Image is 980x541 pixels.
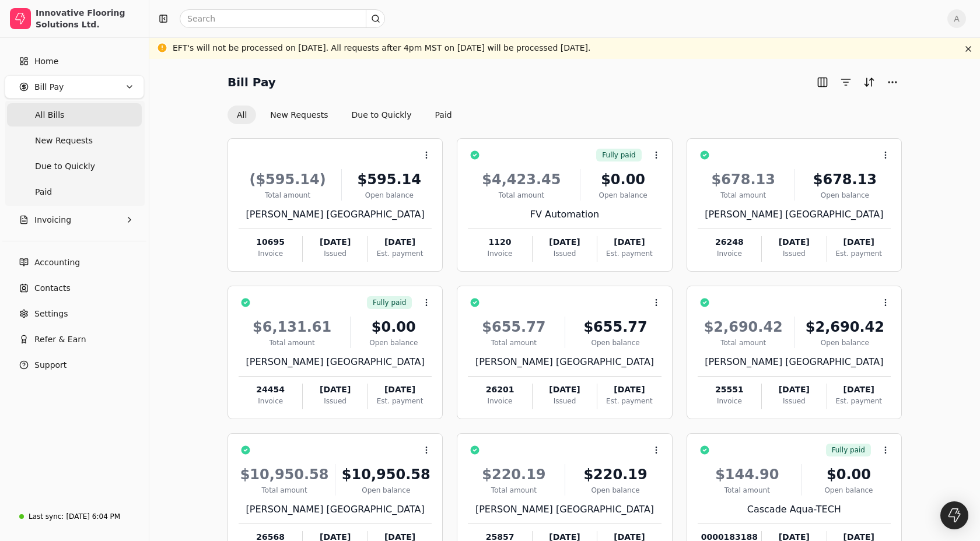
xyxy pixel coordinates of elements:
div: Invoice [239,396,302,406]
button: Sort [860,73,878,92]
div: $10,950.58 [340,464,432,485]
div: Issued [303,396,367,406]
div: [DATE] [368,384,432,396]
button: More [883,73,902,92]
div: [PERSON_NAME] [GEOGRAPHIC_DATA] [239,208,432,222]
div: $2,690.42 [799,317,891,338]
div: Est. payment [368,248,432,259]
div: [PERSON_NAME] [GEOGRAPHIC_DATA] [698,208,891,222]
div: [DATE] [597,236,661,248]
div: Total amount [468,338,559,348]
div: [DATE] [533,236,597,248]
div: [PERSON_NAME] [GEOGRAPHIC_DATA] [698,355,891,369]
h2: Bill Pay [228,73,276,92]
span: Fully paid [602,150,635,160]
input: Search [180,9,385,28]
div: [DATE] [368,236,432,248]
div: EFT's will not be processed on [DATE]. All requests after 4pm MST on [DATE] will be processed [DA... [173,42,591,54]
div: Open balance [570,485,661,496]
div: Total amount [468,485,559,496]
div: Cascade Aqua-TECH [698,503,891,517]
div: Total amount [468,190,575,201]
div: Invoice filter options [228,106,461,124]
a: Contacts [5,276,144,300]
button: Due to Quickly [342,106,421,124]
div: Invoice [239,248,302,259]
span: New Requests [35,135,93,147]
div: [DATE] [762,384,826,396]
div: $0.00 [355,317,432,338]
div: $678.13 [799,169,891,190]
div: 24454 [239,384,302,396]
div: [PERSON_NAME] [GEOGRAPHIC_DATA] [239,355,432,369]
div: [DATE] [762,236,826,248]
div: Invoice [468,396,531,406]
div: Invoice [468,248,531,259]
a: Last sync:[DATE] 6:04 PM [5,506,144,527]
button: Support [5,353,144,377]
div: Open balance [340,485,432,496]
a: Accounting [5,251,144,274]
span: Support [34,359,66,371]
span: Invoicing [34,214,71,226]
div: 10695 [239,236,302,248]
div: $655.77 [468,317,559,338]
div: Open balance [570,338,661,348]
a: New Requests [7,129,142,152]
a: All Bills [7,103,142,127]
span: Paid [35,186,52,198]
div: Total amount [239,190,337,201]
div: [DATE] [533,384,597,396]
div: $6,131.61 [239,317,345,338]
button: All [228,106,256,124]
div: Total amount [239,485,330,496]
span: All Bills [35,109,64,121]
div: 25551 [698,384,761,396]
button: Paid [426,106,461,124]
div: Est. payment [827,248,891,259]
button: Invoicing [5,208,144,231]
div: [DATE] 6:04 PM [66,511,120,522]
a: Home [5,50,144,73]
div: $0.00 [585,169,661,190]
button: Refer & Earn [5,328,144,351]
div: Open balance [355,338,432,348]
div: Issued [762,248,826,259]
div: [DATE] [597,384,661,396]
div: [PERSON_NAME] [GEOGRAPHIC_DATA] [468,355,661,369]
div: Total amount [698,485,797,496]
button: A [947,9,966,28]
div: Issued [303,248,367,259]
div: Issued [762,396,826,406]
div: Est. payment [827,396,891,406]
div: Invoice [698,248,761,259]
div: Total amount [698,338,789,348]
span: Contacts [34,282,71,294]
div: [DATE] [827,236,891,248]
div: [DATE] [303,236,367,248]
div: Issued [533,248,597,259]
div: [PERSON_NAME] [GEOGRAPHIC_DATA] [239,503,432,517]
span: Home [34,55,58,68]
a: Paid [7,180,142,203]
a: Settings [5,302,144,325]
div: Est. payment [368,396,432,406]
div: Est. payment [597,396,661,406]
div: FV Automation [468,208,661,222]
a: Due to Quickly [7,154,142,178]
div: $2,690.42 [698,317,789,338]
span: Due to Quickly [35,160,95,173]
div: $678.13 [698,169,789,190]
div: $0.00 [807,464,891,485]
span: Refer & Earn [34,333,86,346]
div: $4,423.45 [468,169,575,190]
div: Est. payment [597,248,661,259]
div: $220.19 [570,464,661,485]
div: Open Intercom Messenger [940,501,968,529]
div: Open balance [585,190,661,201]
div: $655.77 [570,317,661,338]
div: [PERSON_NAME] [GEOGRAPHIC_DATA] [468,503,661,517]
div: $144.90 [698,464,797,485]
button: New Requests [261,106,337,124]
